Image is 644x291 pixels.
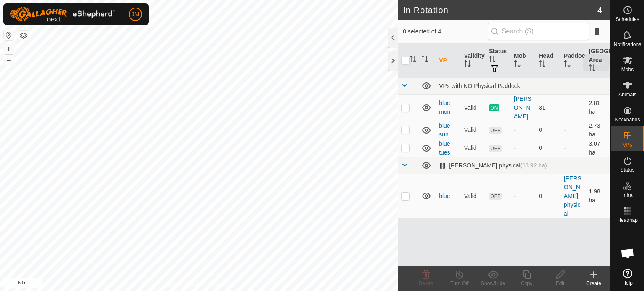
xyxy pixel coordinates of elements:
[461,44,486,78] th: Validity
[461,94,486,121] td: Valid
[461,121,486,139] td: Valid
[597,4,602,16] span: 4
[419,281,434,286] span: Delete
[439,162,547,169] div: [PERSON_NAME] physical
[620,167,634,173] span: Status
[585,94,610,121] td: 2.81 ha
[564,175,582,217] a: [PERSON_NAME] physical
[622,281,633,286] span: Help
[535,174,561,218] td: 0
[436,44,461,78] th: VP
[577,280,610,287] div: Create
[461,174,486,218] td: Valid
[585,174,610,218] td: 1.98 ha
[514,95,532,121] div: [PERSON_NAME]
[476,280,510,287] div: Show/Hide
[564,62,571,68] p-sorticon: Activate to sort
[618,92,636,97] span: Animals
[443,280,476,287] div: Turn Off
[410,57,416,64] p-sorticon: Activate to sort
[514,144,532,152] div: -
[489,104,499,111] span: ON
[10,7,115,22] img: Gallagher Logo
[617,218,638,223] span: Heatmap
[535,121,561,139] td: 0
[4,55,14,65] button: –
[535,94,561,121] td: 31
[510,280,543,287] div: Copy
[488,23,589,40] input: Search (S)
[439,140,450,156] a: blue tues
[615,241,640,266] div: Open chat
[18,31,29,41] button: Map Layers
[486,44,511,78] th: Status
[207,280,232,288] a: Contact Us
[489,145,501,152] span: OFF
[489,57,496,64] p-sorticon: Activate to sort
[561,94,586,121] td: -
[514,126,532,134] div: -
[4,30,14,40] button: Reset Map
[535,139,561,157] td: 0
[514,62,521,68] p-sorticon: Activate to sort
[464,62,471,68] p-sorticon: Activate to sort
[622,193,632,198] span: Infra
[520,162,547,169] span: (13.92 ha)
[615,17,639,22] span: Schedules
[561,121,586,139] td: -
[614,42,641,47] span: Notifications
[403,27,488,36] span: 0 selected of 4
[611,265,644,289] a: Help
[561,139,586,157] td: -
[621,67,634,72] span: Mobs
[511,44,536,78] th: Mob
[585,121,610,139] td: 2.73 ha
[585,139,610,157] td: 3.07 ha
[539,62,545,68] p-sorticon: Activate to sort
[615,117,640,122] span: Neckbands
[535,44,561,78] th: Head
[489,127,501,134] span: OFF
[585,44,610,78] th: [GEOGRAPHIC_DATA] Area
[561,44,586,78] th: Paddock
[543,280,577,287] div: Edit
[4,44,14,54] button: +
[439,193,450,199] a: blue
[439,122,450,138] a: blue sun
[489,193,501,200] span: OFF
[514,192,532,201] div: -
[439,100,450,115] a: blue mon
[623,142,632,147] span: VPs
[421,57,428,64] p-sorticon: Activate to sort
[166,280,197,288] a: Privacy Policy
[461,139,486,157] td: Valid
[589,66,595,72] p-sorticon: Activate to sort
[132,10,140,19] span: JM
[403,5,597,15] h2: In Rotation
[439,82,607,89] div: VPs with NO Physical Paddock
